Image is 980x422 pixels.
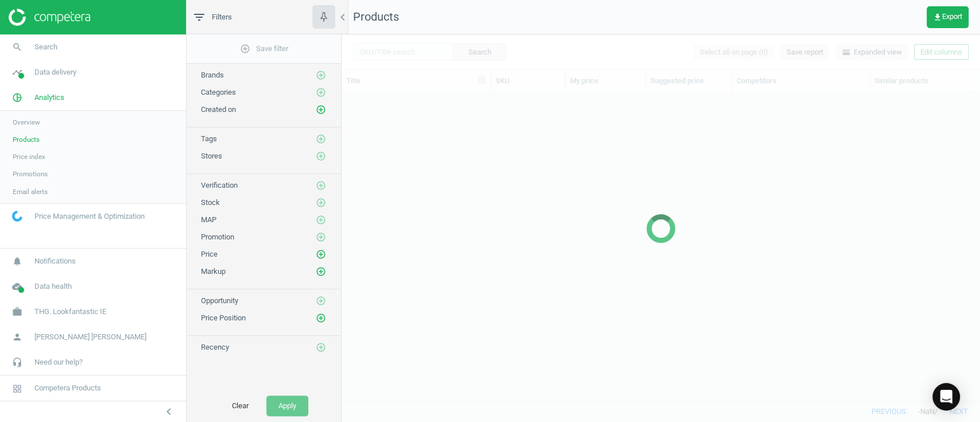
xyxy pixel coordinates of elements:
[316,70,326,80] i: add_circle_outline
[315,133,327,145] button: add_circle_outline
[316,198,326,208] i: add_circle_outline
[316,342,326,353] i: add_circle_outline
[316,313,326,323] i: add_circle_outline
[315,87,327,98] button: add_circle_outline
[316,134,326,144] i: add_circle_outline
[34,256,76,266] span: Notifications
[336,10,350,24] i: chevron_left
[315,312,327,324] button: add_circle_outline
[34,307,106,317] span: THG. Lookfantastic IE
[6,326,28,348] i: person
[34,92,64,103] span: Analytics
[13,169,48,179] span: Promotions
[932,383,960,411] div: Open Intercom Messenger
[315,197,327,208] button: add_circle_outline
[316,232,326,242] i: add_circle_outline
[6,36,28,58] i: search
[34,211,145,222] span: Price Management & Optimization
[201,181,238,189] span: Verification
[315,342,327,353] button: add_circle_outline
[316,104,326,115] i: add_circle_outline
[201,343,229,351] span: Recency
[6,276,28,297] i: cloud_done
[13,118,40,127] span: Overview
[316,266,326,277] i: add_circle_outline
[187,37,341,60] button: add_circle_outlineSave filter
[9,9,90,26] img: ajHJNr6hYgQAAAAASUVORK5CYII=
[6,351,28,373] i: headset_mic
[34,357,83,367] span: Need our help?
[154,404,183,419] button: chevron_left
[315,104,327,115] button: add_circle_outline
[933,13,962,22] span: Export
[315,249,327,260] button: add_circle_outline
[201,250,218,258] span: Price
[13,152,45,161] span: Price index
[34,383,101,393] span: Competera Products
[315,266,327,277] button: add_circle_outline
[316,215,326,225] i: add_circle_outline
[933,13,942,22] i: get_app
[927,6,969,28] button: get_appExport
[201,71,224,79] span: Brands
[6,250,28,272] i: notifications
[201,134,217,143] span: Tags
[266,396,308,416] button: Apply
[162,405,176,419] i: chevron_left
[201,215,216,224] span: MAP
[201,267,226,276] span: Markup
[315,214,327,226] button: add_circle_outline
[316,180,326,191] i: add_circle_outline
[240,44,288,54] span: Save filter
[240,44,250,54] i: add_circle_outline
[201,198,220,207] span: Stock
[315,150,327,162] button: add_circle_outline
[34,281,72,292] span: Data health
[315,180,327,191] button: add_circle_outline
[34,332,146,342] span: [PERSON_NAME] [PERSON_NAME]
[316,249,326,260] i: add_circle_outline
[316,87,326,98] i: add_circle_outline
[201,152,222,160] span: Stores
[315,295,327,307] button: add_circle_outline
[13,187,48,196] span: Email alerts
[192,10,206,24] i: filter_list
[6,87,28,109] i: pie_chart_outlined
[12,211,22,222] img: wGWNvw8QSZomAAAAABJRU5ErkJggg==
[201,105,236,114] span: Created on
[353,10,399,24] span: Products
[220,396,261,416] button: Clear
[34,42,57,52] span: Search
[6,301,28,323] i: work
[201,233,234,241] span: Promotion
[201,296,238,305] span: Opportunity
[212,12,232,22] span: Filters
[316,296,326,306] i: add_circle_outline
[6,61,28,83] i: timeline
[201,313,246,322] span: Price Position
[34,67,76,78] span: Data delivery
[201,88,236,96] span: Categories
[315,69,327,81] button: add_circle_outline
[315,231,327,243] button: add_circle_outline
[316,151,326,161] i: add_circle_outline
[13,135,40,144] span: Products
